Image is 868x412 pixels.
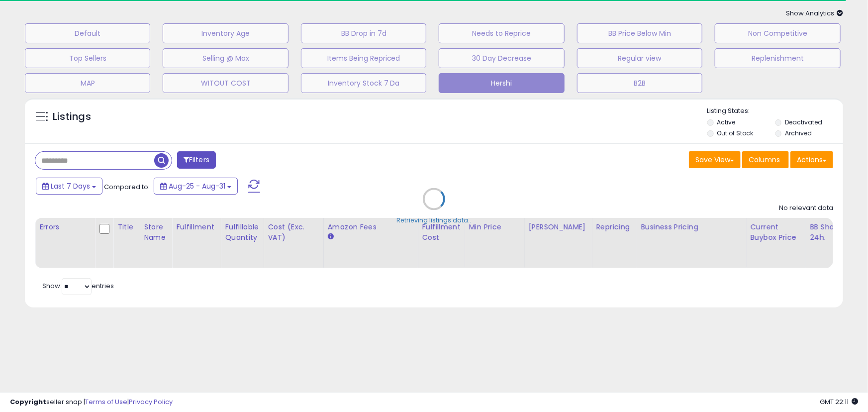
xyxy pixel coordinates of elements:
strong: Copyright [10,397,46,407]
div: seller snap | | [10,398,173,407]
button: MAP [25,73,150,93]
button: BB Drop in 7d [301,23,426,43]
button: Default [25,23,150,43]
button: Needs to Reprice [439,23,564,43]
button: Inventory Age [163,23,288,43]
button: 30 Day Decrease [439,48,564,68]
button: Items Being Repriced [301,48,426,68]
button: Selling @ Max [163,48,288,68]
span: Show Analytics [786,8,843,18]
button: Hershi [439,73,564,93]
button: Regular view [577,48,702,68]
button: Non Competitive [715,23,840,43]
button: WITOUT COST [163,73,288,93]
a: Privacy Policy [129,397,173,407]
button: B2B [577,73,702,93]
div: Retrieving listings data.. [397,216,472,225]
button: Replenishment [715,48,840,68]
button: BB Price Below Min [577,23,702,43]
a: Terms of Use [85,397,127,407]
span: 2025-09-8 22:11 GMT [820,397,858,407]
button: Inventory Stock 7 Da [301,73,426,93]
button: Top Sellers [25,48,150,68]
